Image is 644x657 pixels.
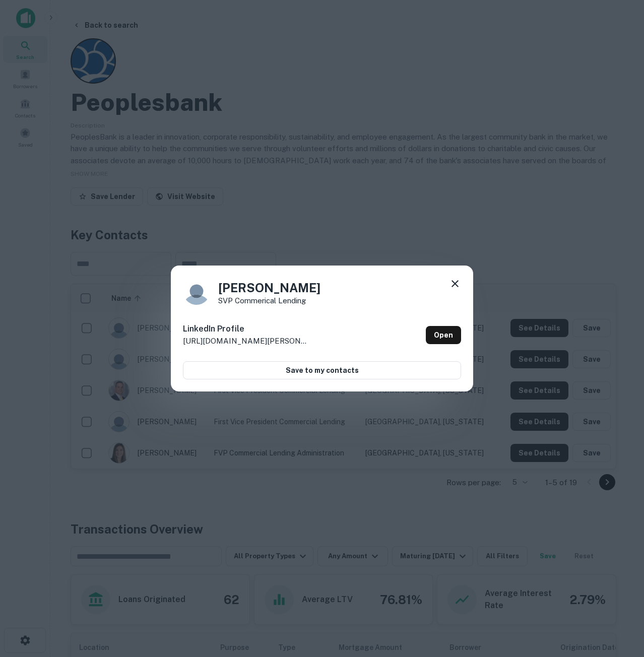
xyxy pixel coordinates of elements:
iframe: Chat Widget [594,576,644,625]
img: 9c8pery4andzj6ohjkjp54ma2 [183,278,210,305]
p: [URL][DOMAIN_NAME][PERSON_NAME] [183,335,309,347]
a: Open [426,326,461,344]
h6: LinkedIn Profile [183,323,309,335]
p: SVP Commerical Lending [218,297,320,304]
button: Save to my contacts [183,361,461,379]
h4: [PERSON_NAME] [218,279,320,297]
